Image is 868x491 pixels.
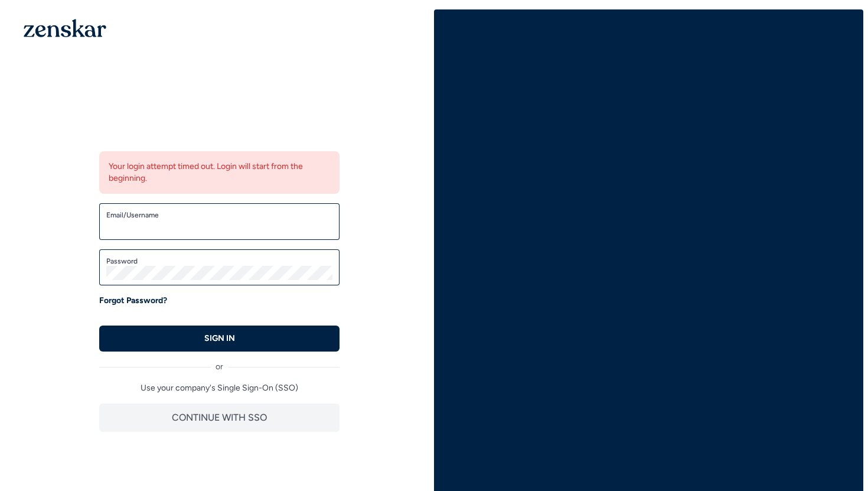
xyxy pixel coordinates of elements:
[99,352,340,373] div: or
[99,151,340,194] div: Your login attempt timed out. Login will start from the beginning.
[204,333,235,344] p: SIGN IN
[99,295,167,307] a: Forgot Password?
[99,382,340,394] p: Use your company's Single Sign-On (SSO)
[99,404,340,432] button: CONTINUE WITH SSO
[99,326,340,352] button: SIGN IN
[24,19,106,37] img: 1OGAJ2xQqyY4LXKgY66KYq0eOWRCkrZdAb3gUhuVAqdWPZE9SRJmCz+oDMSn4zDLXe31Ii730ItAGKgCKgCCgCikA4Av8PJUP...
[106,210,332,220] label: Email/Username
[106,256,332,266] label: Password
